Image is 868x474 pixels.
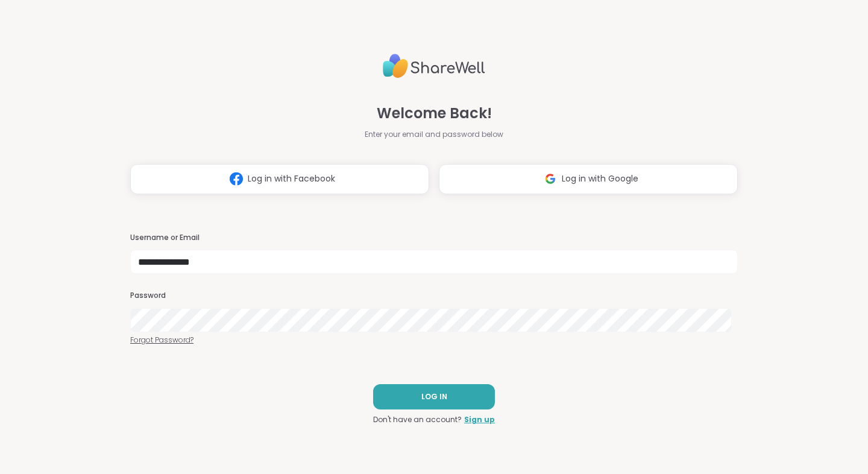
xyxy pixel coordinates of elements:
[225,168,248,190] img: ShareWell Logomark
[130,164,429,194] button: Log in with Facebook
[373,414,462,425] span: Don't have an account?
[373,384,495,409] button: LOG IN
[539,168,562,190] img: ShareWell Logomark
[130,291,738,301] h3: Password
[439,164,738,194] button: Log in with Google
[562,172,638,185] span: Log in with Google
[464,414,495,425] a: Sign up
[130,335,738,346] a: Forgot Password?
[130,233,738,243] h3: Username or Email
[248,172,335,185] span: Log in with Facebook
[365,129,503,140] span: Enter your email and password below
[377,103,492,124] span: Welcome Back!
[383,49,485,83] img: ShareWell Logo
[421,391,447,402] span: LOG IN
